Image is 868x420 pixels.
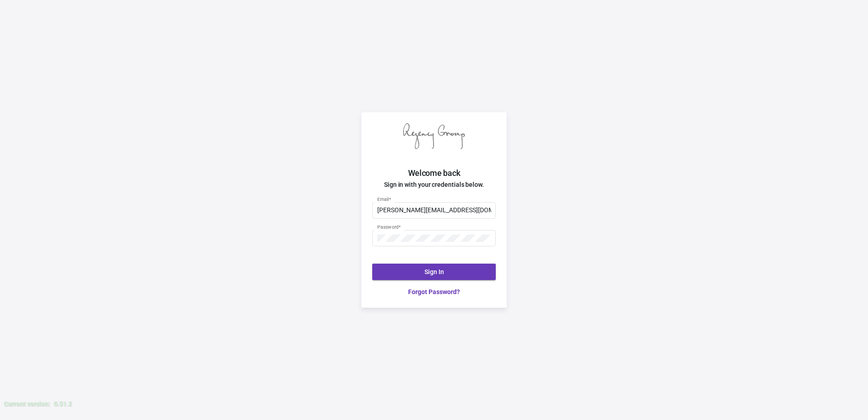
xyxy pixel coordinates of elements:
[372,287,496,297] a: Forgot Password?
[372,264,496,280] button: Sign In
[4,399,50,409] div: Current version:
[361,179,507,190] h4: Sign in with your credentials below.
[424,268,444,275] span: Sign In
[403,123,465,149] img: Regency Group logo
[361,167,507,179] h2: Welcome back
[54,399,72,409] div: 0.51.2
